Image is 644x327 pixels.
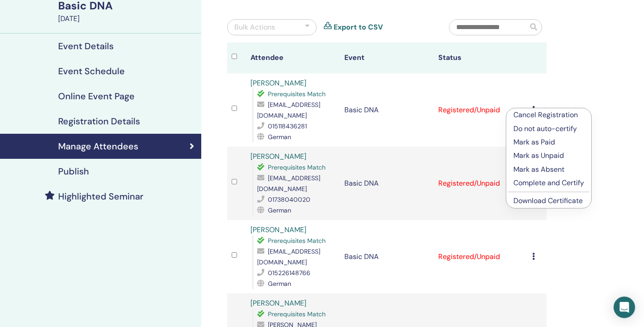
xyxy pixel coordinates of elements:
h4: Event Schedule [58,66,125,76]
span: German [268,280,291,288]
div: Bulk Actions [234,22,275,33]
span: Prerequisites Match [268,237,326,245]
p: Mark as Paid [513,137,584,148]
p: Mark as Absent [513,164,584,175]
td: Basic DNA [340,220,434,293]
span: [EMAIL_ADDRESS][DOMAIN_NAME] [257,247,320,266]
a: Download Certificate [513,196,583,205]
span: Prerequisites Match [268,163,326,171]
div: Open Intercom Messenger [614,297,635,318]
span: Prerequisites Match [268,90,326,98]
th: Event [340,42,434,73]
h4: Online Event Page [58,91,135,102]
a: [PERSON_NAME] [250,225,306,234]
td: Basic DNA [340,147,434,220]
th: Status [434,42,528,73]
span: 01738040020 [268,195,310,204]
h4: Publish [58,166,89,177]
h4: Event Details [58,41,114,51]
td: Basic DNA [340,73,434,147]
h4: Manage Attendees [58,141,138,152]
th: Attendee [246,42,340,73]
span: Prerequisites Match [268,310,326,318]
span: German [268,133,291,141]
div: [DATE] [58,13,196,24]
p: Complete and Certify [513,178,584,188]
h4: Highlighted Seminar [58,191,144,202]
p: Mark as Unpaid [513,150,584,161]
span: 015226148766 [268,269,310,277]
span: 015118436281 [268,122,307,130]
a: [PERSON_NAME] [250,152,306,161]
span: [EMAIL_ADDRESS][DOMAIN_NAME] [257,174,320,193]
h4: Registration Details [58,116,140,127]
p: Do not auto-certify [513,123,584,134]
a: [PERSON_NAME] [250,78,306,88]
a: [PERSON_NAME] [250,298,306,308]
p: Cancel Registration [513,110,584,120]
span: German [268,206,291,214]
a: Export to CSV [334,22,383,33]
span: [EMAIL_ADDRESS][DOMAIN_NAME] [257,101,320,119]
